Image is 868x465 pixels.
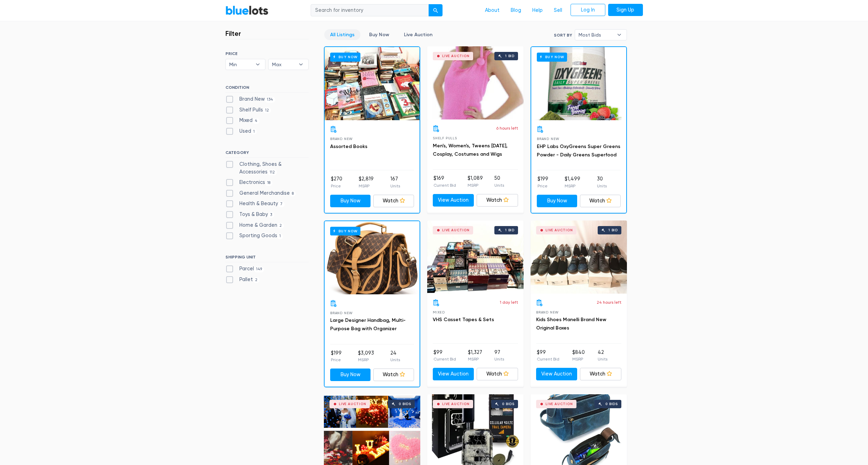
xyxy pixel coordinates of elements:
li: $199 [537,175,548,189]
div: 0 bids [605,402,618,406]
p: 6 hours left [496,125,518,131]
div: 1 bid [505,228,515,232]
a: Large Designer Handbag, Multi-Purpose Bag with Organizer [330,317,406,332]
p: Price [537,183,548,189]
p: Units [390,357,400,363]
a: Sign Up [608,4,643,16]
div: 1 bid [608,228,618,232]
div: Live Auction [442,402,470,406]
span: Mixed [433,310,445,314]
p: Price [331,183,342,189]
a: About [479,4,505,17]
div: Live Auction [339,402,366,406]
a: Buy Now [325,221,420,294]
label: Brand New [225,95,276,103]
li: $1,089 [468,175,483,188]
span: 3 [268,212,274,218]
label: Parcel [225,265,264,273]
label: Toys & Baby [225,211,274,218]
a: Buy Now [325,47,420,120]
a: View Auction [433,368,474,380]
p: Units [390,183,400,189]
b: ▾ [612,30,627,40]
li: $199 [331,349,342,363]
span: 134 [265,97,276,102]
label: Pallet [225,276,260,284]
label: Sort By [554,32,572,38]
span: Shelf Pulls [433,136,457,140]
a: VHS Casset Tapes & Sets [433,317,494,323]
a: Buy Now [537,195,578,207]
span: 149 [254,267,264,272]
a: View Auction [433,194,474,207]
p: Current Bid [433,356,456,362]
label: General Merchandise [225,189,296,197]
li: 50 [494,175,504,188]
span: Brand New [537,137,559,141]
a: Sell [548,4,568,17]
li: $1,499 [565,175,580,189]
a: Watch [580,195,621,207]
a: Watch [477,194,518,207]
span: 1 [251,129,257,134]
a: Watch [580,368,621,380]
li: 42 [598,349,607,363]
a: Blog [505,4,527,17]
span: 12 [263,108,271,113]
a: All Listings [324,29,360,40]
p: Current Bid [537,356,559,362]
b: ▾ [250,59,265,70]
span: 8 [290,191,296,196]
p: Units [494,182,504,188]
a: Live Auction 1 bid [531,220,627,294]
a: Kids Shoes Manelli Brand New Original Boxes [536,317,606,331]
span: 7 [278,202,285,207]
a: EHP Labs OxyGreens Super Greens Powder - Daily Greens Superfood [537,144,620,158]
h6: Buy Now [537,53,567,61]
h6: CATEGORY [225,150,309,158]
p: Current Bid [433,182,456,188]
a: Watch [373,195,414,207]
h3: Filter [225,29,241,38]
span: 2 [277,223,284,228]
a: Buy Now [531,47,626,120]
a: Live Auction [398,29,438,40]
span: Brand New [330,311,353,315]
li: $3,093 [358,349,374,363]
p: 24 hours left [597,299,621,305]
label: Sporting Goods [225,232,283,240]
div: 0 bids [399,402,411,406]
span: 112 [268,170,277,175]
a: Buy Now [330,195,371,207]
p: MSRP [468,182,483,188]
li: $99 [433,349,456,363]
span: Most Bids [579,30,613,40]
span: 2 [253,277,260,283]
span: Min [229,59,252,70]
a: Buy Now [330,369,371,381]
h6: Buy Now [330,53,360,61]
a: Watch [373,369,414,381]
p: MSRP [572,356,585,362]
li: $2,819 [359,175,374,189]
a: BlueLots [225,5,269,15]
li: 30 [597,175,607,189]
a: Assorted Books [330,144,367,149]
p: Units [494,356,504,362]
div: Live Auction [442,228,470,232]
h6: CONDITION [225,85,309,93]
a: Watch [477,368,518,380]
b: ▾ [294,59,308,70]
span: 4 [253,118,260,124]
li: $840 [572,349,585,363]
span: 18 [265,180,273,186]
span: Max [272,59,295,70]
div: 0 bids [502,402,515,406]
span: Brand New [536,310,559,314]
label: Electronics [225,179,273,186]
label: Used [225,127,257,135]
span: Brand New [330,137,353,141]
p: Units [598,356,607,362]
h6: SHIPPING UNIT [225,255,309,262]
a: Live Auction 1 bid [427,220,524,294]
